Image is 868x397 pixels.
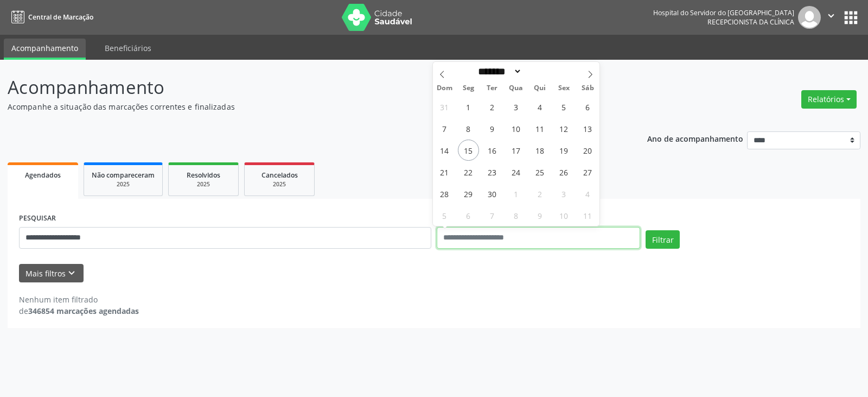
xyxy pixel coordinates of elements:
[506,205,527,226] span: Outubro 8, 2025
[529,96,551,117] span: Setembro 4, 2025
[577,205,598,226] span: Outubro 11, 2025
[434,118,455,139] span: Setembro 7, 2025
[66,267,78,279] i: keyboard_arrow_down
[801,90,857,109] button: Relatórios
[433,85,457,92] span: Dom
[577,140,598,161] span: Setembro 20, 2025
[25,171,61,180] span: Agendados
[187,171,220,180] span: Resolvidos
[482,118,503,139] span: Setembro 9, 2025
[456,85,480,92] span: Seg
[529,205,551,226] span: Outubro 9, 2025
[19,294,139,305] div: Nenhum item filtrado
[577,161,598,182] span: Setembro 27, 2025
[28,306,139,316] strong: 346854 marcações agendadas
[261,171,298,180] span: Cancelados
[553,96,575,117] span: Setembro 5, 2025
[553,140,575,161] span: Setembro 19, 2025
[458,205,479,226] span: Outubro 6, 2025
[529,183,551,204] span: Outubro 2, 2025
[8,8,93,26] a: Central de Marcação
[434,96,455,117] span: Agosto 31, 2025
[434,161,455,182] span: Setembro 21, 2025
[434,140,455,161] span: Setembro 14, 2025
[506,118,527,139] span: Setembro 10, 2025
[553,205,575,226] span: Outubro 10, 2025
[19,305,139,317] div: de
[176,180,231,188] div: 2025
[522,66,558,77] input: Year
[647,131,743,145] p: Ano de acompanhamento
[482,96,503,117] span: Setembro 2, 2025
[576,85,599,92] span: Sáb
[4,39,86,60] a: Acompanhamento
[798,6,821,29] img: img
[707,17,794,27] span: Recepcionista da clínica
[92,180,155,188] div: 2025
[553,161,575,182] span: Setembro 26, 2025
[529,140,551,161] span: Setembro 18, 2025
[506,161,527,182] span: Setembro 24, 2025
[458,96,479,117] span: Setembro 1, 2025
[553,118,575,139] span: Setembro 12, 2025
[434,205,455,226] span: Outubro 5, 2025
[506,140,527,161] span: Setembro 17, 2025
[528,85,552,92] span: Qui
[825,10,837,22] i: 
[482,140,503,161] span: Setembro 16, 2025
[458,183,479,204] span: Setembro 29, 2025
[458,140,479,161] span: Setembro 15, 2025
[482,183,503,204] span: Setembro 30, 2025
[19,210,56,227] label: PESQUISAR
[529,118,551,139] span: Setembro 11, 2025
[821,6,841,29] button: 
[8,74,604,101] p: Acompanhamento
[841,8,860,27] button: apps
[577,183,598,204] span: Outubro 4, 2025
[28,12,93,22] span: Central de Marcação
[8,101,604,112] p: Acompanhe a situação das marcações correntes e finalizadas
[552,85,576,92] span: Sex
[480,85,504,92] span: Ter
[506,96,527,117] span: Setembro 3, 2025
[458,118,479,139] span: Setembro 8, 2025
[19,264,84,283] button: Mais filtroskeyboard_arrow_down
[529,161,551,182] span: Setembro 25, 2025
[504,85,528,92] span: Qua
[252,180,307,188] div: 2025
[577,96,598,117] span: Setembro 6, 2025
[653,8,794,17] div: Hospital do Servidor do [GEOGRAPHIC_DATA]
[92,171,155,180] span: Não compareceram
[475,66,522,77] select: Month
[553,183,575,204] span: Outubro 3, 2025
[506,183,527,204] span: Outubro 1, 2025
[97,39,159,58] a: Beneficiários
[646,230,680,249] button: Filtrar
[577,118,598,139] span: Setembro 13, 2025
[434,183,455,204] span: Setembro 28, 2025
[482,205,503,226] span: Outubro 7, 2025
[482,161,503,182] span: Setembro 23, 2025
[458,161,479,182] span: Setembro 22, 2025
